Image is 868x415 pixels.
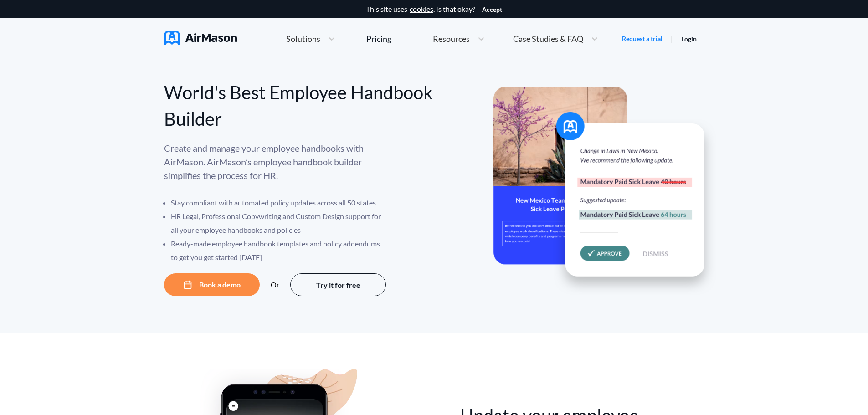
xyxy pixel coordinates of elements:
span: Resources [433,35,470,43]
span: Solutions [286,35,320,43]
li: HR Legal, Professional Copywriting and Custom Design support for all your employee handbooks and ... [171,210,387,237]
a: cookies [410,5,433,13]
span: | [671,34,673,43]
div: Pricing [366,35,391,43]
button: Accept cookies [482,6,502,13]
p: Create and manage your employee handbooks with AirMason. AirMason’s employee handbook builder sim... [164,141,387,182]
a: Pricing [366,31,391,47]
a: Request a trial [622,34,663,43]
li: Ready-made employee handbook templates and policy addendums to get you get started [DATE] [171,237,387,264]
div: World's Best Employee Handbook Builder [164,79,434,132]
a: Login [681,35,697,43]
div: Or [271,281,279,289]
span: Case Studies & FAQ [513,35,583,43]
button: Book a demo [164,273,260,296]
button: Try it for free [290,273,386,296]
li: Stay compliant with automated policy updates across all 50 states [171,196,387,210]
img: AirMason Logo [164,31,237,45]
img: hero-banner [493,87,717,296]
